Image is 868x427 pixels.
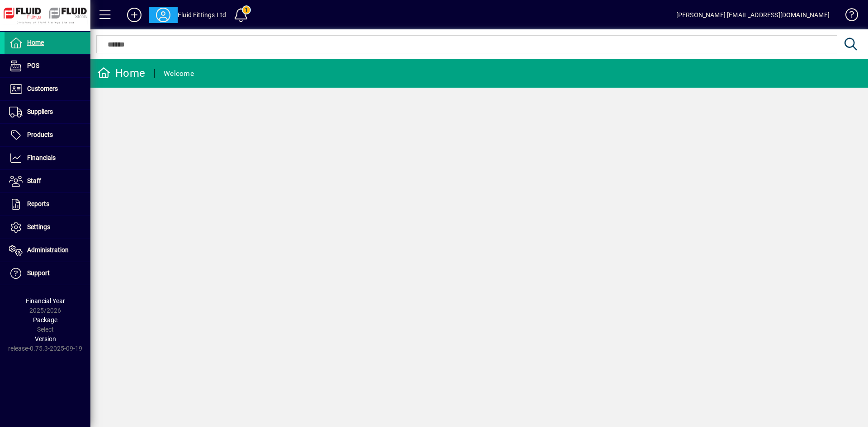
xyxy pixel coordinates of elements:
[839,2,857,31] a: Knowledge Base
[178,8,226,22] div: Fluid Fittings Ltd
[27,154,56,161] span: Financials
[5,101,90,123] a: Suppliers
[5,55,90,77] a: POS
[33,316,57,324] span: Package
[5,78,90,100] a: Customers
[27,177,41,184] span: Staff
[5,124,90,146] a: Products
[5,193,90,216] a: Reports
[27,246,69,253] span: Administration
[5,262,90,285] a: Support
[5,170,90,192] a: Staff
[5,147,90,169] a: Financials
[27,131,53,138] span: Products
[149,7,178,23] button: Profile
[27,223,50,230] span: Settings
[27,200,49,207] span: Reports
[27,108,53,115] span: Suppliers
[27,39,44,46] span: Home
[27,85,58,92] span: Customers
[27,269,50,277] span: Support
[26,297,65,305] span: Financial Year
[120,7,149,23] button: Add
[97,66,145,80] div: Home
[5,239,90,262] a: Administration
[676,8,830,22] div: [PERSON_NAME] [EMAIL_ADDRESS][DOMAIN_NAME]
[27,62,39,69] span: POS
[5,216,90,239] a: Settings
[35,335,56,343] span: Version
